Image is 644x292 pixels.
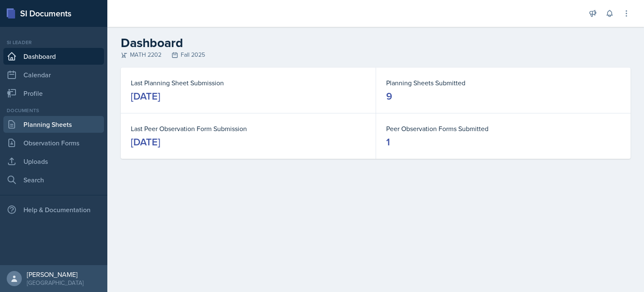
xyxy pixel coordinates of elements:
h2: Dashboard [121,35,631,50]
div: [DATE] [131,135,160,149]
div: Si leader [3,39,104,46]
a: Uploads [3,153,104,170]
div: [GEOGRAPHIC_DATA] [27,279,83,287]
div: Documents [3,107,104,114]
div: Help & Documentation [3,201,104,218]
dt: Planning Sheets Submitted [386,78,621,88]
dt: Last Peer Observation Form Submission [131,124,366,134]
a: Planning Sheets [3,116,104,133]
div: 1 [386,135,390,149]
a: Observation Forms [3,134,104,151]
a: Calendar [3,66,104,83]
a: Search [3,171,104,188]
dt: Peer Observation Forms Submitted [386,124,621,134]
div: 9 [386,89,392,103]
div: [DATE] [131,89,160,103]
div: [PERSON_NAME] [27,270,83,279]
div: MATH 2202 Fall 2025 [121,50,631,59]
a: Profile [3,85,104,102]
a: Dashboard [3,48,104,65]
dt: Last Planning Sheet Submission [131,78,366,88]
